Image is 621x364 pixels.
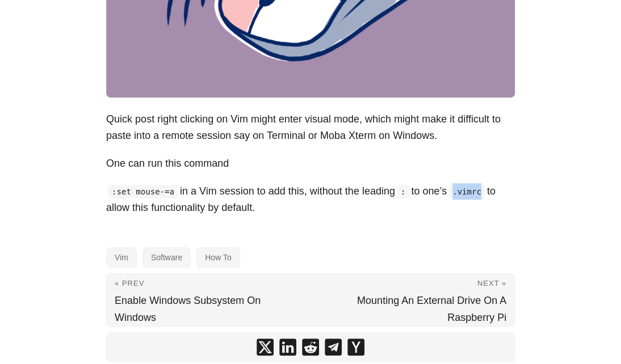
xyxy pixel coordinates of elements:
a: « Prev Enable Windows Subsystem On Windows [107,274,310,326]
a: Next » Mounting An External Drive On A Raspberry Pi [310,274,514,326]
a: Vim [106,247,137,268]
a: share How To Right Click To Paste In Vim on x [257,338,274,355]
span: Enable Windows Subsystem On Windows [115,295,261,323]
a: How To [196,247,240,268]
a: share How To Right Click To Paste In Vim on reddit [302,338,319,355]
code: :set mouse-=a [108,185,178,198]
a: Software [142,247,191,268]
span: Mounting An External Drive On A Raspberry Pi [357,295,506,323]
p: in a Vim session to add this, without the leading to one’s to allow this functionality by default. [106,183,515,216]
p: One can run this command [106,155,515,172]
code: .vimrc [449,185,485,198]
a: share How To Right Click To Paste In Vim on telegram [325,338,342,355]
span: « Prev [115,279,144,287]
span: Next » [477,279,506,287]
code: : [397,185,409,198]
a: share How To Right Click To Paste In Vim on ycombinator [347,338,364,355]
a: share How To Right Click To Paste In Vim on linkedin [279,338,296,355]
p: Quick post right clicking on Vim might enter visual mode, which might make it difficult to paste ... [106,111,515,144]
